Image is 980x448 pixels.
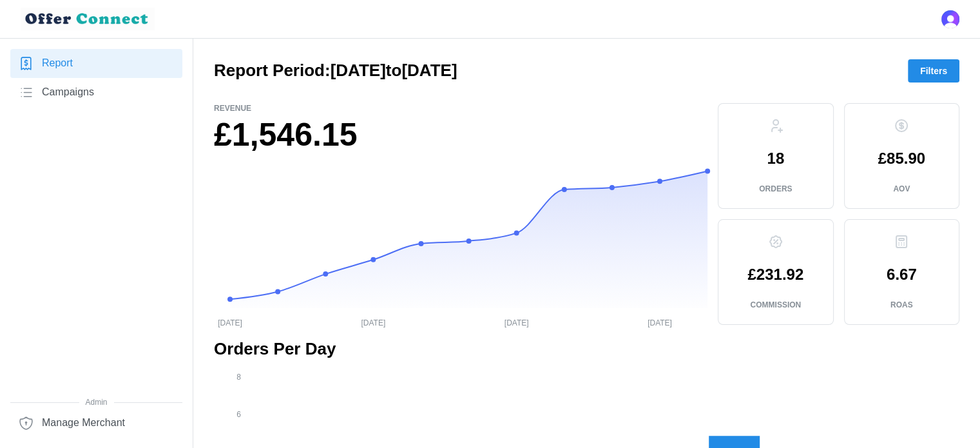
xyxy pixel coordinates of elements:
span: Report [42,55,73,72]
tspan: 6 [236,410,241,419]
p: AOV [893,184,910,195]
p: Revenue [214,103,707,114]
span: Admin [10,396,182,409]
p: Orders [759,184,792,195]
a: Campaigns [10,78,182,107]
a: Report [10,49,182,78]
tspan: [DATE] [648,318,672,327]
button: Filters [908,59,959,83]
a: Manage Merchant [10,409,182,438]
img: 's logo [941,10,959,28]
button: Open user button [941,10,959,28]
p: £231.92 [747,267,803,282]
p: 6.67 [887,267,917,282]
h2: Orders Per Day [214,338,959,360]
p: 18 [767,151,784,166]
p: £85.90 [878,151,925,166]
p: Commission [750,300,801,311]
span: Campaigns [42,84,94,101]
img: loyalBe Logo [21,8,155,30]
span: Manage Merchant [42,415,125,431]
tspan: 8 [236,372,241,381]
span: Filters [920,60,947,82]
h1: £1,546.15 [214,114,707,156]
tspan: [DATE] [361,318,385,327]
p: ROAS [890,300,913,311]
tspan: [DATE] [218,318,242,327]
h2: Report Period: [DATE] to [DATE] [214,59,457,82]
tspan: [DATE] [504,318,529,327]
